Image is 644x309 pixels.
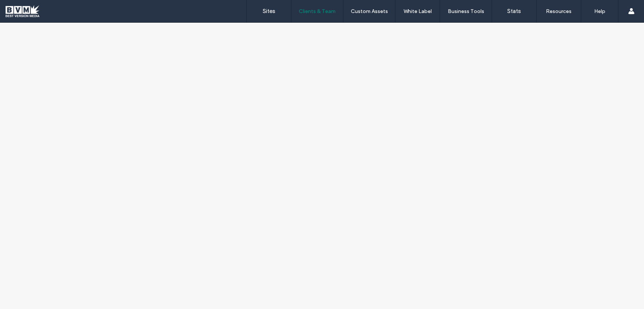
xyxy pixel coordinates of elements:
iframe: Chat [612,276,638,303]
label: Help [594,8,605,15]
label: Custom Assets [351,8,388,15]
label: Business Tools [448,8,484,15]
label: White Label [404,8,432,15]
label: Clients & Team [299,8,336,15]
label: Sites [263,8,275,15]
label: Resources [546,8,572,15]
label: Stats [507,8,521,15]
